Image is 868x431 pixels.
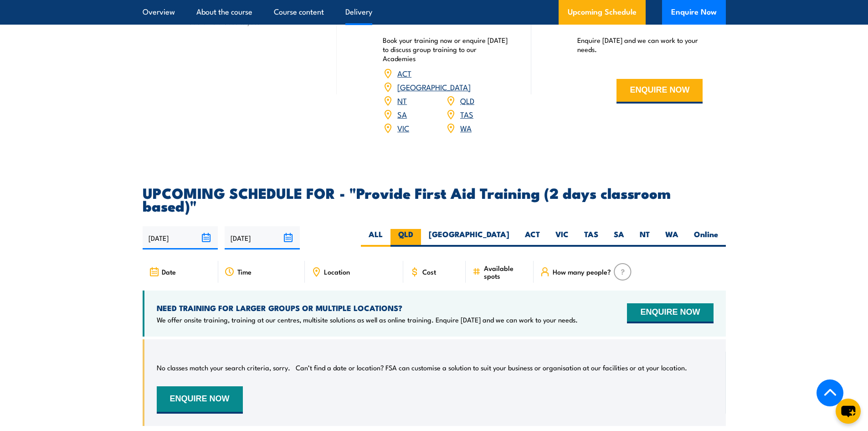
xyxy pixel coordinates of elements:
[157,363,290,372] p: No classes match your search criteria, sorry.
[553,268,611,275] span: How many people?
[397,81,471,92] a: [GEOGRAPHIC_DATA]
[576,229,606,247] label: TAS
[157,386,243,414] button: ENQUIRE NOW
[517,229,548,247] label: ACT
[484,264,527,280] span: Available spots
[460,95,474,106] a: QLD
[143,226,218,249] input: From date
[577,36,703,54] p: Enquire [DATE] and we can work to your needs.
[157,315,578,324] p: We offer onsite training, training at our centres, multisite solutions as well as online training...
[421,229,517,247] label: [GEOGRAPHIC_DATA]
[460,109,473,119] a: TAS
[361,229,390,247] label: ALL
[836,399,861,424] button: chat-button
[324,268,350,275] span: Location
[397,95,407,106] a: NT
[548,229,576,247] label: VIC
[390,229,421,247] label: QLD
[686,229,726,247] label: Online
[397,109,407,119] a: SA
[225,226,300,249] input: To date
[657,229,686,247] label: WA
[627,303,713,323] button: ENQUIRE NOW
[606,229,632,247] label: SA
[397,68,411,78] a: ACT
[616,79,703,104] button: ENQUIRE NOW
[237,268,252,275] span: Time
[460,122,472,133] a: WA
[157,303,578,313] h4: NEED TRAINING FOR LARGER GROUPS OR MULTIPLE LOCATIONS?
[296,363,687,372] p: Can’t find a date or location? FSA can customise a solution to suit your business or organisation...
[422,268,436,275] span: Cost
[383,36,508,63] p: Book your training now or enquire [DATE] to discuss group training to our Academies
[632,229,657,247] label: NT
[143,186,726,212] h2: UPCOMING SCHEDULE FOR - "Provide First Aid Training (2 days classroom based)"
[162,268,176,275] span: Date
[397,122,409,133] a: VIC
